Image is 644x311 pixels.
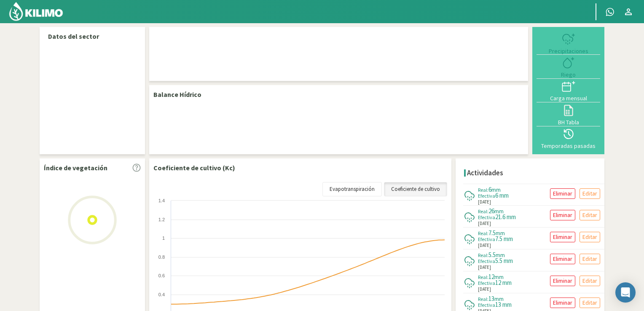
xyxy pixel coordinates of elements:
img: Kilimo [8,1,64,21]
p: Editar [582,298,597,308]
div: Temporadas pasadas [539,143,598,149]
p: Editar [582,232,597,242]
span: [DATE] [478,220,491,227]
span: Real: [478,274,488,280]
text: 1 [162,236,165,241]
span: 26 [488,207,494,215]
span: Efectiva [478,193,495,199]
span: Efectiva [478,236,495,242]
span: Real: [478,252,488,258]
text: 0.8 [158,255,165,260]
span: mm [494,295,504,303]
div: Open Intercom Messenger [615,282,636,303]
a: Evapotranspiración [322,182,382,196]
span: 5.5 mm [495,257,513,265]
button: Eliminar [550,210,575,220]
p: Índice de vegetación [44,163,107,173]
text: 0.4 [158,292,165,297]
div: Riego [539,72,598,78]
div: BH Tabla [539,119,598,125]
span: 12 [488,273,494,281]
button: BH Tabla [537,102,600,126]
h4: Actividades [467,169,503,177]
p: Editar [582,210,597,220]
span: Efectiva [478,214,495,220]
div: Carga mensual [539,95,598,101]
button: Editar [580,298,600,308]
span: 13 mm [495,300,512,308]
span: [DATE] [478,198,491,206]
span: mm [494,207,504,215]
span: Real: [478,187,488,193]
span: 6 [488,185,491,193]
span: Efectiva [478,302,495,308]
text: 0.6 [158,273,165,278]
img: Loading... [50,178,134,262]
span: [DATE] [478,286,491,293]
button: Eliminar [550,298,575,308]
p: Eliminar [553,276,572,286]
p: Editar [582,276,597,286]
p: Coeficiente de cultivo (Kc) [153,163,235,173]
span: [DATE] [478,242,491,249]
span: Efectiva [478,258,495,264]
p: Datos del sector [48,31,137,41]
button: Eliminar [550,254,575,264]
span: 5.5 [488,251,496,259]
p: Balance Hídrico [153,89,201,99]
button: Editar [580,188,600,199]
span: Real: [478,230,488,236]
button: Eliminar [550,232,575,242]
span: 7.5 mm [495,235,513,243]
text: 1.2 [158,217,165,222]
p: Editar [582,189,597,198]
text: 1.4 [158,198,165,203]
a: Coeficiente de cultivo [384,182,447,196]
span: 21.6 mm [495,213,516,221]
span: 13 [488,295,494,303]
span: mm [491,186,501,193]
button: Editar [580,210,600,220]
p: Editar [582,254,597,264]
button: Editar [580,232,600,242]
button: Riego [537,55,600,78]
p: Eliminar [553,298,572,308]
span: mm [494,273,504,281]
span: mm [496,229,505,237]
span: mm [496,251,505,259]
span: Real: [478,208,488,214]
button: Precipitaciones [537,31,600,55]
button: Carga mensual [537,79,600,102]
div: Precipitaciones [539,48,598,54]
span: 7.5 [488,229,496,237]
p: Eliminar [553,210,572,220]
button: Temporadas pasadas [537,126,600,150]
span: 6 mm [495,191,509,199]
button: Eliminar [550,188,575,199]
span: [DATE] [478,264,491,271]
p: Eliminar [553,254,572,264]
span: 12 mm [495,279,512,287]
p: Eliminar [553,189,572,198]
p: Eliminar [553,232,572,242]
span: Efectiva [478,280,495,286]
button: Eliminar [550,276,575,286]
button: Editar [580,276,600,286]
span: Real: [478,296,488,302]
button: Editar [580,254,600,264]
